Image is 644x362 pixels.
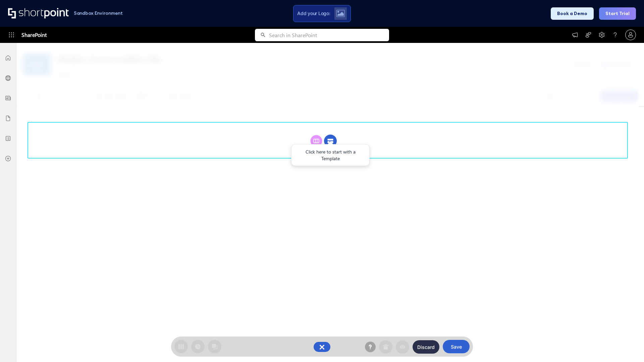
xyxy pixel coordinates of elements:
[551,7,594,20] button: Book a Demo
[74,11,123,15] h1: Sandbox Environment
[336,10,345,17] img: Upload logo
[599,7,636,20] button: Start Trial
[610,330,644,362] iframe: Chat Widget
[413,340,439,354] button: Discard
[297,10,330,16] span: Add your Logo:
[443,340,470,353] button: Save
[21,27,47,43] span: SharePoint
[269,29,389,41] input: Search in SharePoint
